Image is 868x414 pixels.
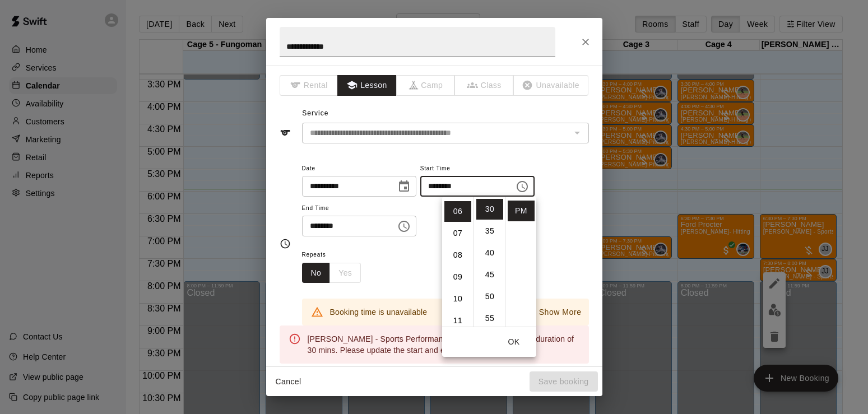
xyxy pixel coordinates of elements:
[455,75,514,96] span: The type of an existing booking cannot be changed
[280,127,291,138] svg: Service
[302,248,370,263] span: Repeats
[505,197,536,327] ul: Select meridiem
[539,306,582,318] p: Show More
[444,223,471,244] li: 7 hours
[337,75,396,96] button: Lesson
[444,201,471,222] li: 6 hours
[393,175,415,198] button: Choose date, selected date is Aug 20, 2025
[476,286,503,307] li: 50 minutes
[444,310,471,331] li: 11 hours
[476,264,503,285] li: 45 minutes
[444,267,471,287] li: 9 hours
[476,199,503,220] li: 30 minutes
[280,238,291,249] svg: Timing
[442,197,474,327] ul: Select hours
[474,197,505,327] ul: Select minutes
[444,289,471,309] li: 10 hours
[514,75,589,96] span: The type of an existing booking cannot be changed
[496,332,532,352] button: OK
[575,32,596,52] button: Close
[511,175,533,198] button: Choose time, selected time is 6:30 PM
[397,75,456,96] span: The type of an existing booking cannot be changed
[476,243,503,263] li: 40 minutes
[280,75,338,96] span: The type of an existing booking cannot be changed
[302,123,589,143] div: The service of an existing booking cannot be changed
[308,329,580,360] div: [PERSON_NAME] - Sports Performance Training (30 min) has a duration of 30 mins . Please update th...
[420,161,535,176] span: Start Time
[302,263,361,283] div: outlined button group
[302,109,328,117] span: Service
[508,201,535,221] li: PM
[393,215,415,238] button: Choose time, selected time is 8:00 PM
[302,161,416,176] span: Date
[302,263,331,283] button: No
[302,201,416,216] span: End Time
[271,371,307,392] button: Cancel
[536,304,584,320] button: Show More
[444,245,471,266] li: 8 hours
[476,221,503,241] li: 35 minutes
[330,302,428,322] div: Booking time is unavailable
[476,308,503,329] li: 55 minutes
